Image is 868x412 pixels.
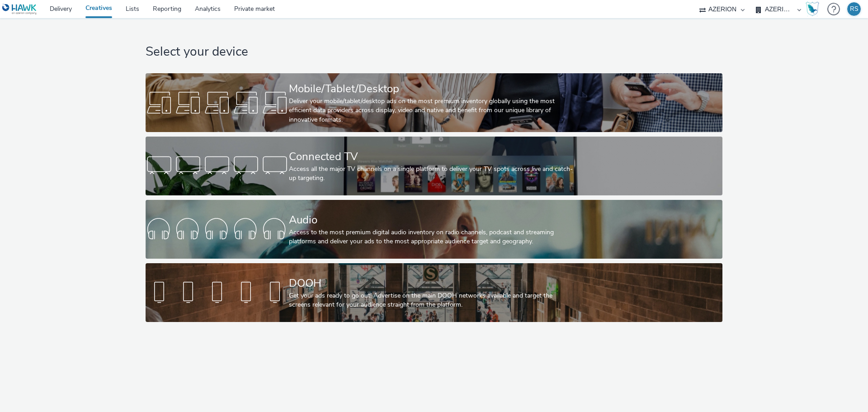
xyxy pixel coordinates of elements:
[146,73,722,132] a: Mobile/Tablet/DesktopDeliver your mobile/tablet/desktop ads on the most premium inventory globall...
[289,212,576,228] div: Audio
[146,137,722,195] a: Connected TVAccess all the major TV channels on a single platform to deliver your TV spots across...
[2,4,37,15] img: undefined Logo
[146,200,722,259] a: AudioAccess to the most premium digital audio inventory on radio channels, podcast and streaming ...
[146,43,722,61] h1: Select your device
[806,2,823,16] a: Hawk Academy
[850,2,859,16] div: RS
[289,275,576,291] div: DOOH
[806,2,819,16] img: Hawk Academy
[289,97,576,124] div: Deliver your mobile/tablet/desktop ads on the most premium inventory globally using the most effi...
[146,263,722,322] a: DOOHGet your ads ready to go out! Advertise on the main DOOH networks available and target the sc...
[289,149,576,165] div: Connected TV
[289,228,576,246] div: Access to the most premium digital audio inventory on radio channels, podcast and streaming platf...
[289,81,576,97] div: Mobile/Tablet/Desktop
[289,291,576,310] div: Get your ads ready to go out! Advertise on the main DOOH networks available and target the screen...
[289,165,576,183] div: Access all the major TV channels on a single platform to deliver your TV spots across live and ca...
